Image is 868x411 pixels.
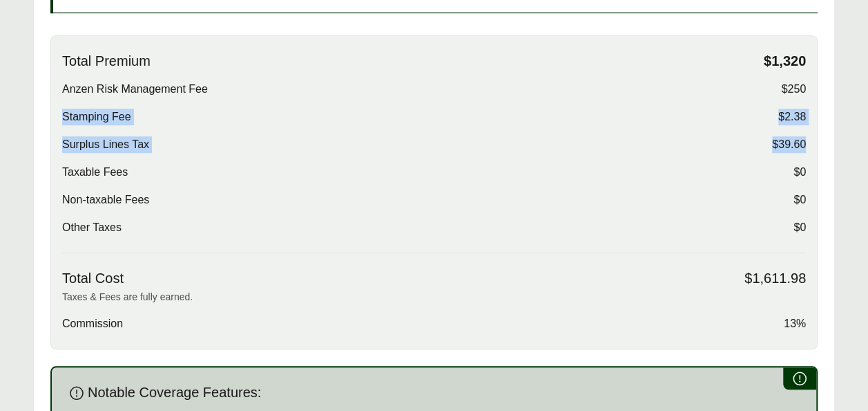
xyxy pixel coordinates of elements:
span: Stamping Fee [62,109,131,125]
span: Taxable Fees [62,164,128,181]
span: $0 [793,192,806,208]
span: $0 [793,219,806,236]
span: $250 [781,81,806,98]
span: Total Premium [62,53,151,70]
span: Notable Coverage Features: [88,384,261,401]
span: $0 [793,164,806,181]
span: Commission [62,316,123,332]
span: Non-taxable Fees [62,192,149,208]
span: $2.38 [778,109,806,125]
span: $1,611.98 [744,270,806,287]
span: $1,320 [764,53,806,70]
span: $39.60 [772,136,806,153]
span: Surplus Lines Tax [62,136,149,153]
span: Other Taxes [62,219,122,236]
p: Taxes & Fees are fully earned. [62,290,806,304]
span: 13% [784,316,806,332]
span: Anzen Risk Management Fee [62,81,208,98]
span: Total Cost [62,270,124,287]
